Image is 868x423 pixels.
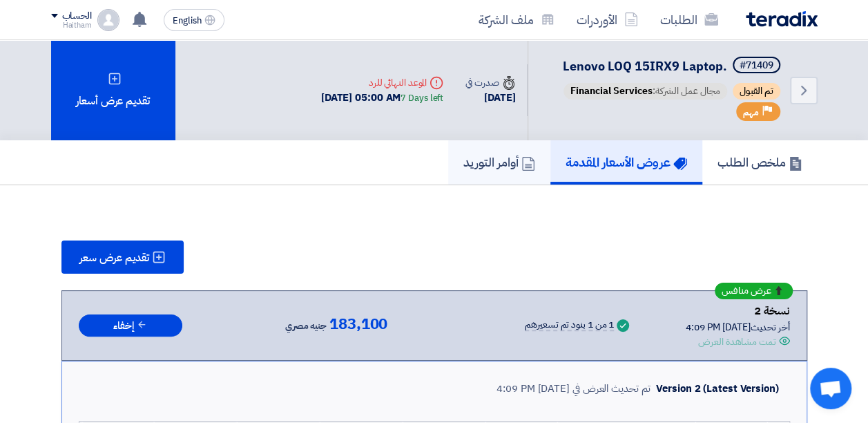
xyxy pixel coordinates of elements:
[51,40,175,140] div: تقديم عرض أسعار
[321,75,443,90] div: الموعد النهائي للرد
[686,302,790,320] div: نسخة 2
[686,320,790,335] div: أخر تحديث [DATE] 4:09 PM
[448,140,550,185] a: أوامر التوريد
[173,16,202,26] span: English
[810,368,851,409] div: Open chat
[97,9,119,31] img: profile_test.png
[465,90,515,106] div: [DATE]
[496,381,650,397] div: تم تحديث العرض في [DATE] 4:09 PM
[717,154,802,170] h5: ملخص الطلب
[743,106,759,119] span: مهم
[733,83,780,100] span: تم القبول
[566,3,649,36] a: الأوردرات
[61,241,184,274] button: تقديم عرض سعر
[746,11,818,27] img: Teradix logo
[570,84,653,98] span: Financial Services
[79,314,182,337] button: إخفاء
[702,140,818,185] a: ملخص الطلب
[329,316,387,332] span: 183,100
[649,3,729,36] a: الطلبات
[401,91,443,105] div: 7 Days left
[563,57,727,75] span: Lenovo LOQ 15IRX9 Laptop.
[51,21,92,29] div: Haitham
[285,318,327,335] span: جنيه مصري
[563,83,727,100] span: مجال عمل الشركة:
[698,335,775,349] div: تمت مشاهدة العرض
[561,57,783,76] h5: Lenovo LOQ 15IRX9 Laptop.
[62,10,92,22] div: الحساب
[550,140,702,185] a: عروض الأسعار المقدمة
[465,75,515,90] div: صدرت في
[566,154,687,170] h5: عروض الأسعار المقدمة
[467,3,566,36] a: ملف الشركة
[463,154,535,170] h5: أوامر التوريد
[740,61,773,70] div: #71409
[321,90,443,106] div: [DATE] 05:00 AM
[656,381,778,397] div: Version 2 (Latest Version)
[722,286,771,296] span: عرض منافس
[79,252,149,263] span: تقديم عرض سعر
[525,320,614,331] div: 1 من 1 بنود تم تسعيرهم
[164,9,224,31] button: English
